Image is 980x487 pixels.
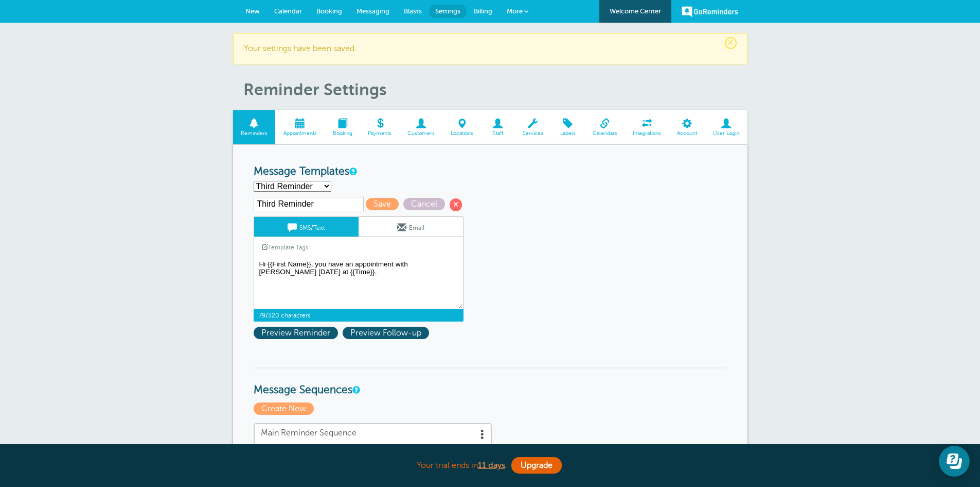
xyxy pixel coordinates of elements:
[254,309,464,322] span: 79/320 characters
[403,199,450,209] a: Cancel
[254,328,343,338] a: Preview Reminder
[254,327,338,339] span: Preview Reminder
[352,387,359,393] a: Message Sequences allow you to setup multiple reminder schedules that can use different Message T...
[520,130,546,137] span: Services
[357,7,389,15] span: Messaging
[725,37,737,49] span: ×
[254,404,316,413] a: Create New
[254,258,464,309] textarea: Hi {{First Name}}, your appointment with T&T Staff Management has been scheduled for {{Time}} on ...
[674,130,700,137] span: Account
[448,130,476,137] span: Locations
[268,443,485,462] li: Send the template after creating an appointment.
[330,130,355,137] span: Booking
[551,110,584,145] a: Labels
[590,130,620,137] span: Calendars
[366,198,399,210] span: Save
[429,5,467,18] a: Settings
[474,7,492,15] span: Billing
[325,110,360,145] a: Booking
[939,446,970,477] iframe: Resource center
[316,7,342,15] span: Booking
[343,328,432,338] a: Preview Follow-up
[443,110,482,145] a: Locations
[400,110,443,145] a: Customers
[705,110,747,145] a: User Login
[254,165,727,178] h3: Message Templates
[245,7,260,15] span: New
[710,130,742,137] span: User Login
[233,455,747,477] div: Your trial ends in .
[343,327,429,339] span: Preview Follow-up
[254,367,727,397] h3: Message Sequences
[261,428,485,438] span: Main Reminder Sequence
[349,168,355,175] a: This is the wording for your reminder and follow-up messages. You can create multiple templates i...
[669,110,705,145] a: Account
[295,443,343,450] span: "First Reminder"
[280,130,319,137] span: Appointments
[507,7,523,15] span: More
[584,110,625,145] a: Calendars
[556,130,579,137] span: Labels
[403,198,445,210] span: Cancel
[404,7,422,15] span: Blasts
[365,130,395,137] span: Payments
[370,443,407,450] span: immediately
[478,461,505,470] a: 11 days
[405,130,438,137] span: Customers
[254,237,316,257] a: Template Tags
[254,217,359,237] a: SMS/Text
[486,130,509,137] span: Staff
[366,199,403,209] a: Save
[511,457,562,474] a: Upgrade
[630,130,664,137] span: Integrations
[360,110,400,145] a: Payments
[238,130,271,137] span: Reminders
[254,197,364,211] input: Template Name
[514,110,551,145] a: Services
[435,7,460,15] span: Settings
[244,44,737,54] p: Your settings have been saved.
[275,110,325,145] a: Appointments
[243,80,747,99] h1: Reminder Settings
[481,110,514,145] a: Staff
[625,110,669,145] a: Integrations
[254,402,314,415] span: Create New
[274,7,302,15] span: Calendar
[359,217,463,237] a: Email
